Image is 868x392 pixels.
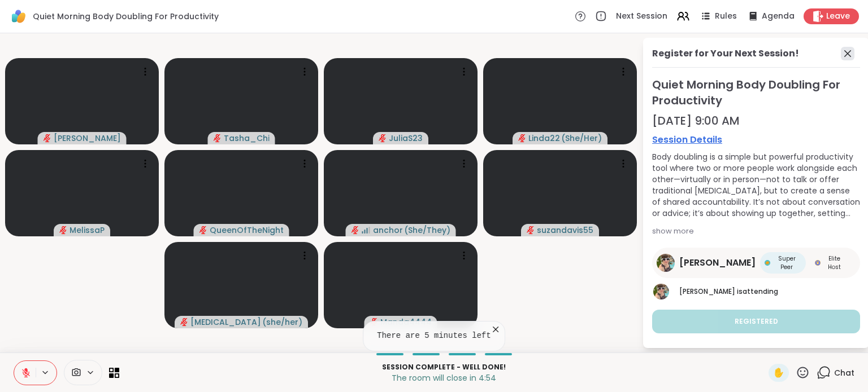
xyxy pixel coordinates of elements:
span: Linda22 [528,133,560,144]
span: Quiet Morning Body Doubling For Productivity [33,11,219,22]
span: [PERSON_NAME] [679,287,735,296]
img: Super Peer [765,260,770,266]
span: [MEDICAL_DATA] [190,316,261,328]
span: audio-muted [180,318,188,326]
span: Manda4444 [380,316,432,328]
span: Next Session [616,11,667,22]
span: audio-muted [351,226,359,234]
a: Session Details [652,133,860,147]
span: Super Peer [772,254,801,271]
div: show more [652,226,860,237]
a: Adrienne_QueenOfTheDawn[PERSON_NAME]Super PeerSuper PeerElite HostElite Host [652,248,860,278]
span: audio-muted [214,134,222,142]
span: Rules [715,11,737,22]
span: audio-muted [370,318,378,326]
span: Registered [735,316,778,327]
span: anchor [373,224,403,236]
span: JuliaS23 [389,133,423,144]
span: suzandavis55 [537,224,593,236]
span: audio-muted [44,134,51,142]
div: [DATE] 9:00 AM [652,113,860,129]
img: Adrienne_QueenOfTheDawn [653,284,669,299]
span: Chat [834,367,854,378]
span: Tasha_Chi [224,133,270,144]
pre: There are 5 minutes left [377,331,491,342]
span: ( She/Her ) [561,133,602,144]
span: QueenOfTheNight [210,224,284,236]
span: ✋ [773,366,784,380]
img: ShareWell Logomark [9,7,28,26]
span: Leave [826,11,850,22]
div: Register for Your Next Session! [652,47,799,60]
span: audio-muted [518,134,526,142]
span: ( She/They ) [404,224,450,236]
p: is attending [679,287,860,297]
img: Elite Host [815,260,821,266]
span: Agenda [762,11,795,22]
span: ( she/her ) [262,316,302,328]
span: [PERSON_NAME] [54,133,121,144]
button: Registered [652,310,860,333]
span: Quiet Morning Body Doubling For Productivity [652,77,860,108]
span: audio-muted [379,134,387,142]
span: audio-muted [199,226,207,234]
img: Adrienne_QueenOfTheDawn [657,254,675,272]
span: MelissaP [70,224,105,236]
p: The room will close in 4:54 [126,372,762,384]
span: [PERSON_NAME] [679,256,756,270]
div: Body doubling is a simple but powerful productivity tool where two or more people work alongside ... [652,151,860,219]
p: Session Complete - well done! [126,362,762,372]
span: audio-muted [527,226,535,234]
span: Elite Host [823,254,847,271]
span: audio-muted [59,226,67,234]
